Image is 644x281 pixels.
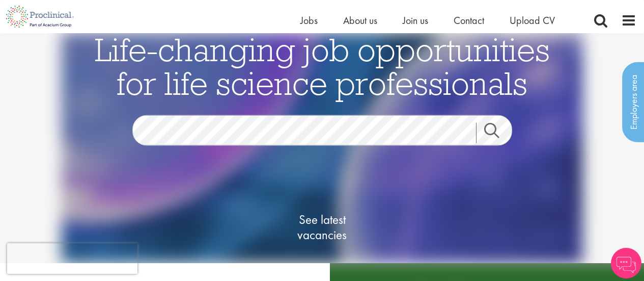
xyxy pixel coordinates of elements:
[403,14,428,27] a: Join us
[343,14,377,27] a: About us
[7,243,137,274] iframe: reCAPTCHA
[271,212,373,243] span: See latest vacancies
[300,14,318,27] a: Jobs
[95,29,550,104] span: Life-changing job opportunities for life science professionals
[510,14,555,27] a: Upload CV
[454,14,484,27] a: Contact
[61,33,583,263] img: candidate home
[476,123,520,143] a: Job search submit button
[611,248,641,278] img: Chatbot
